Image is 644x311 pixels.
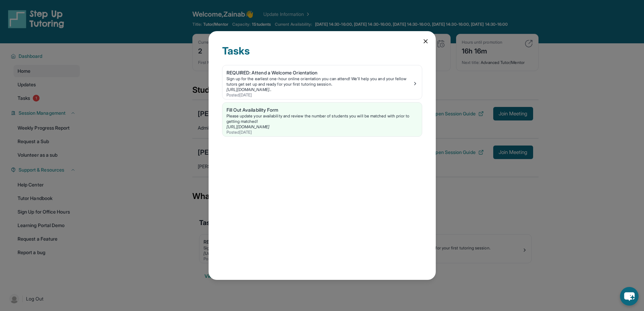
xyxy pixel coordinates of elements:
a: [URL][DOMAIN_NAME] [226,124,269,129]
a: Fill Out Availability FormPlease update your availability and review the number of students you w... [222,103,422,136]
div: REQUIRED: Attend a Welcome Orientation [226,69,412,76]
div: Please update your availability and review the number of students you will be matched with prior ... [226,113,418,124]
div: Sign up for the earliest one-hour online orientation you can attend! We’ll help you and your fell... [226,76,412,87]
a: [URL][DOMAIN_NAME].. [226,87,271,92]
a: REQUIRED: Attend a Welcome OrientationSign up for the earliest one-hour online orientation you ca... [222,65,422,99]
div: Posted [DATE] [226,130,418,135]
div: Tasks [222,45,422,65]
button: chat-button [620,287,639,306]
div: Posted [DATE] [226,92,412,98]
div: Fill Out Availability Form [226,107,418,113]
